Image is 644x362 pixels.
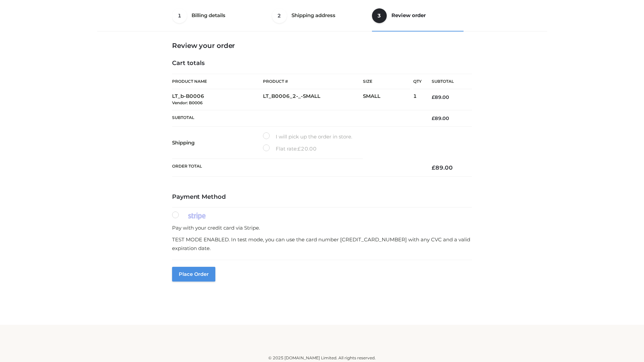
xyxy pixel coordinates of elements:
h4: Payment Method [172,193,472,201]
span: £ [298,145,301,152]
span: £ [432,115,435,121]
p: Pay with your credit card via Stripe. [172,224,472,232]
h4: Cart totals [172,60,472,67]
div: © 2025 [DOMAIN_NAME] Limited. All rights reserved. [100,355,544,361]
th: Subtotal [422,74,472,89]
h3: Review your order [172,42,472,50]
td: SMALL [363,89,413,110]
span: £ [432,164,435,171]
th: Size [363,74,410,89]
span: £ [432,94,435,100]
th: Qty [413,74,422,89]
p: TEST MODE ENABLED. In test mode, you can use the card number [CREDIT_CARD_NUMBER] with any CVC an... [172,235,472,252]
bdi: 89.00 [432,164,453,171]
bdi: 89.00 [432,94,449,100]
th: Product Name [172,74,263,89]
label: Flat rate: [263,144,317,153]
label: I will pick up the order in store. [263,132,352,141]
small: Vendor: B0006 [172,100,203,105]
td: 1 [413,89,422,110]
bdi: 20.00 [298,145,317,152]
th: Shipping [172,127,263,159]
bdi: 89.00 [432,115,449,121]
button: Place order [172,267,215,282]
td: LT_B0006_2-_-SMALL [263,89,363,110]
th: Order Total [172,159,422,177]
th: Product # [263,74,363,89]
td: LT_b-B0006 [172,89,263,110]
th: Subtotal [172,110,422,126]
